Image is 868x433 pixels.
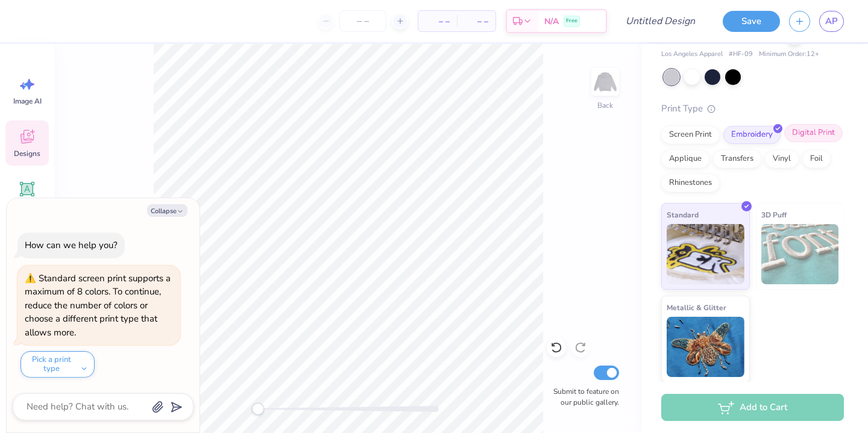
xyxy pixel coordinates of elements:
[723,11,780,32] button: Save
[547,386,619,408] label: Submit to feature on our public gallery.
[566,17,577,25] span: Free
[661,150,709,168] div: Applique
[661,49,723,60] span: Los Angeles Apparel
[426,15,450,28] span: – –
[597,100,613,111] div: Back
[147,204,187,217] button: Collapse
[667,317,744,377] img: Metallic & Glitter
[616,9,705,33] input: Untitled Design
[252,403,264,415] div: Accessibility label
[784,124,843,142] div: Digital Print
[661,102,844,116] div: Print Type
[339,10,386,32] input: – –
[761,224,839,284] img: 3D Puff
[661,126,720,144] div: Screen Print
[729,49,753,60] span: # HF-09
[819,11,844,32] a: AP
[723,126,781,144] div: Embroidery
[802,150,831,168] div: Foil
[20,351,95,378] button: Pick a print type
[25,239,118,251] div: How can we help you?
[464,15,488,28] span: – –
[14,149,40,158] span: Designs
[25,272,171,338] div: Standard screen print supports a maximum of 8 colors. To continue, reduce the number of colors or...
[593,70,617,94] img: Back
[825,14,838,28] span: AP
[667,208,699,221] span: Standard
[544,15,559,28] span: N/A
[713,150,761,168] div: Transfers
[761,208,787,221] span: 3D Puff
[667,301,726,314] span: Metallic & Glitter
[667,224,744,284] img: Standard
[759,49,819,60] span: Minimum Order: 12 +
[765,150,799,168] div: Vinyl
[13,96,42,106] span: Image AI
[661,174,720,192] div: Rhinestones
